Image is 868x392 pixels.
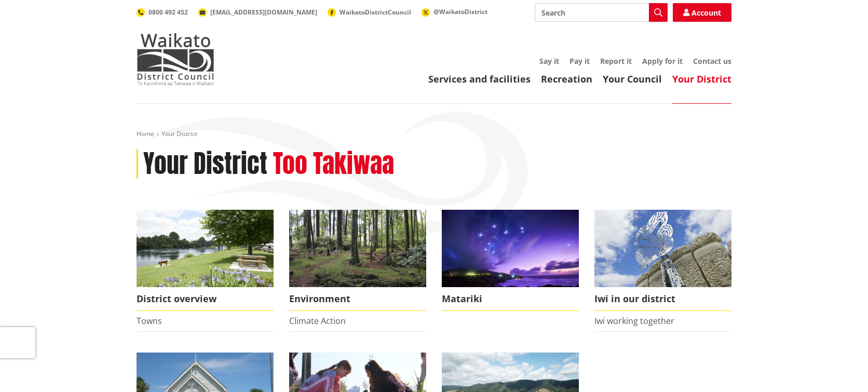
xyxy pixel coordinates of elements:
a: Iwi working together [594,315,674,327]
input: Search input [535,3,668,22]
h2: Too Takiwaa [273,149,394,179]
a: Turangawaewae Ngaruawahia Iwi in our district [594,210,731,311]
a: Recreation [541,73,592,85]
img: Waikato District Council - Te Kaunihera aa Takiwaa o Waikato [137,33,214,85]
a: Services and facilities [428,73,531,85]
a: Account [673,3,731,22]
a: Towns [137,315,162,327]
a: Home [137,129,154,138]
span: Your District [161,129,197,138]
a: 0800 492 452 [137,8,188,17]
a: Environment [289,210,426,311]
a: Your District [672,73,731,85]
h1: Your District [143,149,267,179]
span: @WaikatoDistrict [433,7,487,16]
span: Environment [289,287,426,311]
img: biodiversity- Wright's Bush_16x9 crop [289,210,426,287]
span: Iwi in our district [594,287,731,311]
img: Turangawaewae Ngaruawahia [594,210,731,287]
img: Matariki over Whiaangaroa [442,210,579,287]
img: Ngaruawahia 0015 [137,210,274,287]
a: @WaikatoDistrict [422,7,487,16]
span: Matariki [442,287,579,311]
a: Ngaruawahia 0015 District overview [137,210,274,311]
span: District overview [137,287,274,311]
a: Matariki [442,210,579,311]
a: Climate Action [289,315,346,327]
a: Say it [539,56,559,66]
a: Apply for it [642,56,683,66]
span: WaikatoDistrictCouncil [340,8,411,17]
a: Report it [600,56,632,66]
span: 0800 492 452 [148,8,188,17]
a: [EMAIL_ADDRESS][DOMAIN_NAME] [198,8,317,17]
a: Your Council [603,73,662,85]
a: Pay it [569,56,590,66]
a: WaikatoDistrictCouncil [328,8,411,17]
span: [EMAIL_ADDRESS][DOMAIN_NAME] [210,8,317,17]
nav: breadcrumb [137,130,731,139]
a: Contact us [693,56,731,66]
